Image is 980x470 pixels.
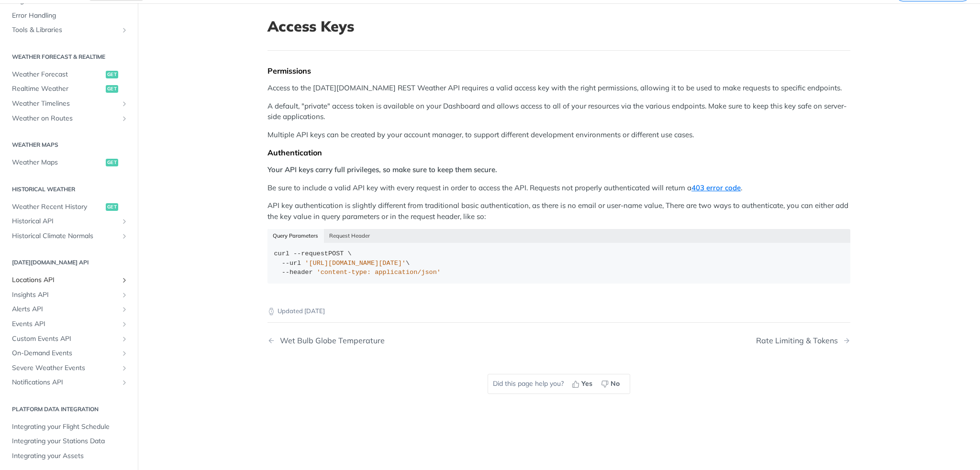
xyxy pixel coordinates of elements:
[121,232,128,240] button: Show subpages for Historical Climate Normals
[12,305,118,314] span: Alerts API
[282,269,313,276] span: --header
[12,84,103,94] span: Realtime Weather
[488,374,630,394] div: Did this page help you?
[275,336,385,345] div: Wet Bulb Globe Temperature
[282,260,301,267] span: --url
[305,260,406,267] span: '[URL][DOMAIN_NAME][DATE]'
[7,302,131,317] a: Alerts APIShow subpages for Alerts API
[568,377,598,391] button: Yes
[7,155,131,170] a: Weather Mapsget
[12,319,118,329] span: Events API
[12,70,103,79] span: Weather Forecast
[267,18,850,35] h1: Access Keys
[121,335,128,343] button: Show subpages for Custom Events API
[7,273,131,287] a: Locations APIShow subpages for Locations API
[12,217,118,226] span: Historical API
[121,100,128,108] button: Show subpages for Weather Timelines
[317,269,441,276] span: 'content-type: application/json'
[7,111,131,126] a: Weather on RoutesShow subpages for Weather on Routes
[756,336,843,345] div: Rate Limiting & Tokens
[324,229,376,242] button: Request Header
[7,97,131,111] a: Weather TimelinesShow subpages for Weather Timelines
[12,334,118,344] span: Custom Events API
[267,148,850,157] div: Authentication
[12,202,103,212] span: Weather Recent History
[7,288,131,302] a: Insights APIShow subpages for Insights API
[12,451,128,461] span: Integrating your Assets
[7,449,131,463] a: Integrating your Assets
[106,159,118,166] span: get
[7,434,131,448] a: Integrating your Stations Data
[12,290,118,300] span: Insights API
[12,349,118,358] span: On-Demand Events
[274,249,844,277] div: POST \ \
[121,115,128,122] button: Show subpages for Weather on Routes
[7,23,131,37] a: Tools & LibrariesShow subpages for Tools & Libraries
[121,291,128,299] button: Show subpages for Insights API
[121,276,128,284] button: Show subpages for Locations API
[12,231,118,241] span: Historical Climate Normals
[106,85,118,93] span: get
[12,99,118,109] span: Weather Timelines
[7,82,131,96] a: Realtime Weatherget
[12,25,118,35] span: Tools & Libraries
[12,275,118,285] span: Locations API
[267,101,850,122] p: A default, "private" access token is available on your Dashboard and allows access to all of your...
[106,71,118,78] span: get
[7,200,131,214] a: Weather Recent Historyget
[7,185,131,194] h2: Historical Weather
[7,229,131,243] a: Historical Climate NormalsShow subpages for Historical Climate Normals
[121,379,128,386] button: Show subpages for Notifications API
[267,165,497,174] strong: Your API keys carry full privileges, so make sure to keep them secure.
[121,320,128,328] button: Show subpages for Events API
[7,141,131,149] h2: Weather Maps
[7,214,131,229] a: Historical APIShow subpages for Historical API
[7,258,131,267] h2: [DATE][DOMAIN_NAME] API
[121,350,128,357] button: Show subpages for On-Demand Events
[267,200,850,222] p: API key authentication is slightly different from traditional basic authentication, as there is n...
[121,306,128,313] button: Show subpages for Alerts API
[106,203,118,211] span: get
[691,183,741,192] a: 403 error code
[7,405,131,414] h2: Platform DATA integration
[12,437,128,446] span: Integrating your Stations Data
[267,306,850,316] p: Updated [DATE]
[121,218,128,225] button: Show subpages for Historical API
[7,9,131,23] a: Error Handling
[756,336,850,345] a: Next Page: Rate Limiting & Tokens
[267,327,850,355] nav: Pagination Controls
[12,363,118,373] span: Severe Weather Events
[7,346,131,361] a: On-Demand EventsShow subpages for On-Demand Events
[7,375,131,390] a: Notifications APIShow subpages for Notifications API
[293,250,328,257] span: --request
[267,183,850,194] p: Be sure to include a valid API key with every request in order to access the API. Requests not pr...
[7,332,131,346] a: Custom Events APIShow subpages for Custom Events API
[581,379,592,389] span: Yes
[267,130,850,141] p: Multiple API keys can be created by your account manager, to support different development enviro...
[12,11,128,21] span: Error Handling
[274,250,290,257] span: curl
[267,336,517,345] a: Previous Page: Wet Bulb Globe Temperature
[7,67,131,82] a: Weather Forecastget
[7,361,131,375] a: Severe Weather EventsShow subpages for Severe Weather Events
[267,66,850,76] div: Permissions
[7,420,131,434] a: Integrating your Flight Schedule
[7,53,131,61] h2: Weather Forecast & realtime
[598,377,625,391] button: No
[267,83,850,94] p: Access to the [DATE][DOMAIN_NAME] REST Weather API requires a valid access key with the right per...
[12,158,103,167] span: Weather Maps
[121,26,128,34] button: Show subpages for Tools & Libraries
[12,378,118,387] span: Notifications API
[121,364,128,372] button: Show subpages for Severe Weather Events
[12,422,128,432] span: Integrating your Flight Schedule
[7,317,131,331] a: Events APIShow subpages for Events API
[611,379,620,389] span: No
[12,114,118,123] span: Weather on Routes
